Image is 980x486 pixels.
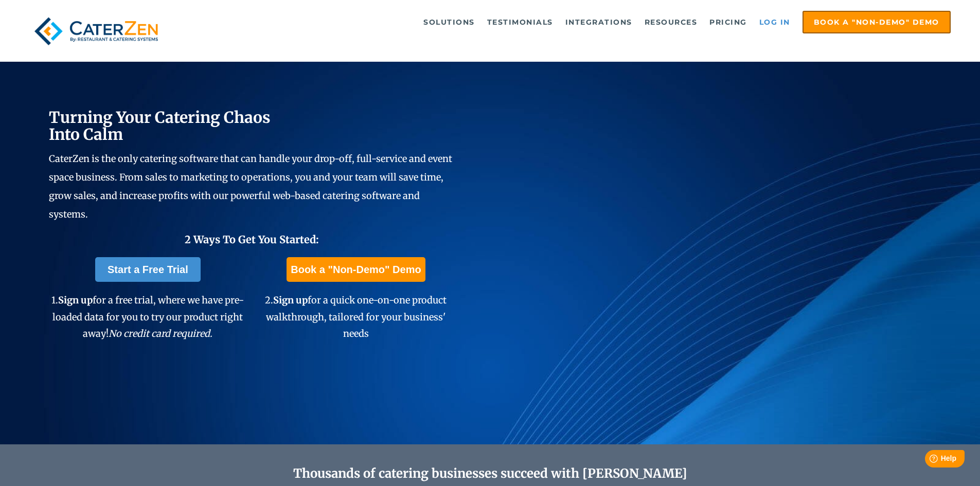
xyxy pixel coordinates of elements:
a: Log in [754,12,795,32]
span: 2 Ways To Get You Started: [185,233,319,246]
a: Solutions [418,12,480,32]
span: Sign up [58,294,93,306]
span: 1. for a free trial, where we have pre-loaded data for you to try our product right away! [51,294,244,339]
span: Turning Your Catering Chaos Into Calm [49,107,271,144]
span: CaterZen is the only catering software that can handle your drop-off, full-service and event spac... [49,153,452,220]
em: No credit card required. [109,328,212,339]
span: Sign up [273,294,308,306]
a: Book a "Non-Demo" Demo [287,257,425,282]
a: Integrations [560,12,637,32]
a: Pricing [704,12,752,32]
a: Book a "Non-Demo" Demo [803,11,951,33]
a: Testimonials [482,12,558,32]
img: caterzen [29,11,163,51]
h2: Thousands of catering businesses succeed with [PERSON_NAME] [98,466,882,481]
a: Resources [639,12,703,32]
iframe: Help widget launcher [888,446,969,475]
a: Start a Free Trial [95,257,201,282]
span: 2. for a quick one-on-one product walkthrough, tailored for your business' needs [265,294,447,339]
div: Navigation Menu [187,11,951,33]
